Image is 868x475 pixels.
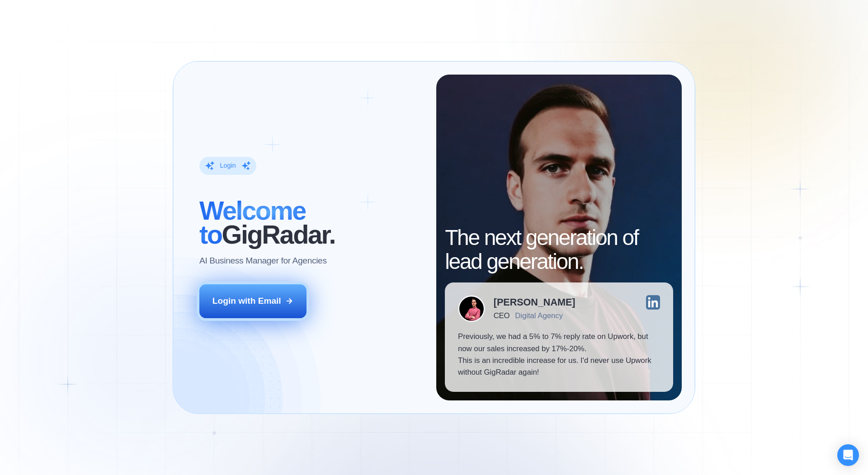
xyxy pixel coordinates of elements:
[199,255,327,267] p: AI Business Manager for Agencies
[199,196,306,249] span: Welcome to
[199,199,423,247] h2: ‍ GigRadar.
[837,444,859,466] div: Open Intercom Messenger
[494,311,509,320] div: CEO
[515,311,563,320] div: Digital Agency
[458,331,660,379] p: Previously, we had a 5% to 7% reply rate on Upwork, but now our sales increased by 17%-20%. This ...
[445,226,673,274] h2: The next generation of lead generation.
[220,162,236,170] div: Login
[494,297,576,307] div: [PERSON_NAME]
[212,295,281,307] div: Login with Email
[199,284,307,318] button: Login with Email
